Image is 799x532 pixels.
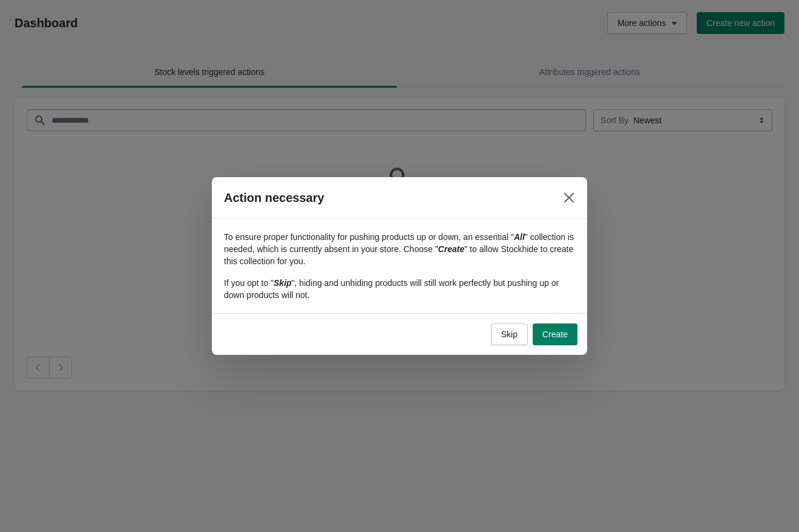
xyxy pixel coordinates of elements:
[438,244,465,254] i: Create
[224,277,575,301] p: If you opt to " ", hiding and unhiding products will still work perfectly but pushing up or down ...
[533,323,577,345] button: Create
[274,278,292,288] i: Skip
[491,323,528,345] button: Skip
[224,190,324,205] h3: Action necessary
[558,187,580,209] button: Close
[514,232,525,242] i: All
[501,329,518,339] span: Skip
[542,329,568,339] span: Create
[224,231,575,267] p: To ensure proper functionality for pushing products up or down, an essential " " collection is ne...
